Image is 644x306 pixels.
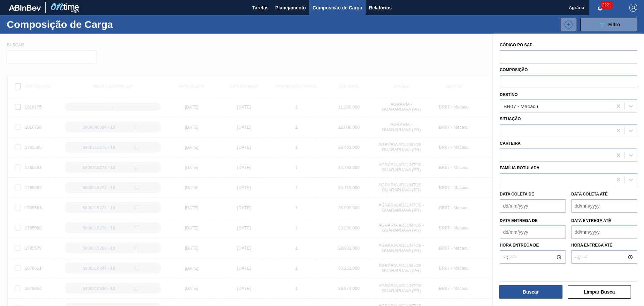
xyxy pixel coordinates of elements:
[500,199,566,213] input: dd/mm/yyyy
[500,192,534,196] label: Data coleta de
[313,4,362,12] span: Composição de Carga
[589,3,611,12] button: Notificações
[500,43,532,47] label: Código PO SAP
[568,285,631,299] button: Limpar Busca
[9,5,41,11] img: TNhmsLtSVTkK8tSr43FrP2fwEKptu5GPRR3wAAAABJRU5ErkJggg==
[500,117,521,121] label: Situação
[500,241,566,250] label: Hora entrega de
[500,141,521,146] label: Carteira
[499,285,562,299] button: Buscar
[557,18,577,31] div: Nova Composição
[500,92,518,97] label: Destino
[7,20,117,28] h1: Composição de Carga
[252,4,269,12] span: Tarefas
[629,4,637,12] img: Logout
[500,166,539,170] label: Família Rotulada
[571,225,637,239] input: dd/mm/yyyy
[571,241,637,250] label: Hora entrega até
[503,103,538,109] div: BR07 - Macacu
[500,218,538,223] label: Data entrega de
[608,22,620,27] span: Filtro
[580,18,637,31] button: Filtro
[369,4,392,12] span: Relatórios
[601,1,612,9] span: 2221
[500,225,566,239] input: dd/mm/yyyy
[571,192,607,196] label: Data coleta até
[275,4,306,12] span: Planejamento
[500,68,528,72] label: Composição
[571,199,637,213] input: dd/mm/yyyy
[571,218,611,223] label: Data entrega até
